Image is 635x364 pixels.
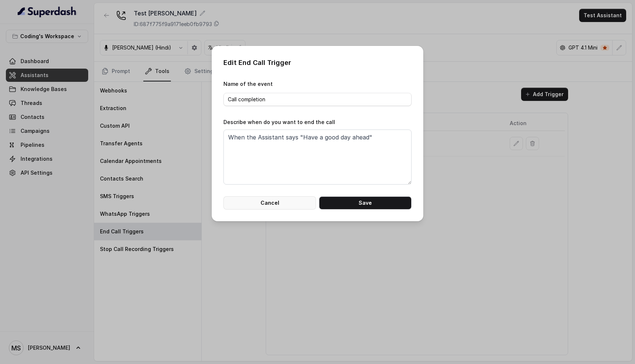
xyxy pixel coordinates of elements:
label: Name of the event [223,81,273,87]
textarea: When the Assistant says "Have a good day ahead" [223,130,412,185]
button: Save [319,196,412,210]
label: Describe when do you want to end the call [223,119,335,125]
button: Cancel [223,196,316,210]
p: Edit End Call Trigger [223,58,412,68]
